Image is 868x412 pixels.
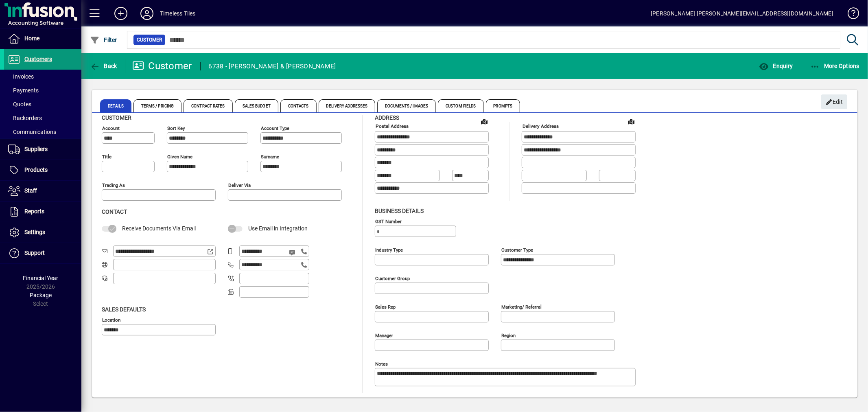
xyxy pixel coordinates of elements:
a: Communications [4,125,81,139]
mat-label: Trading as [102,182,125,188]
span: Home [24,35,39,42]
span: Customers [24,56,52,62]
span: Delivery Addresses [319,99,376,112]
button: Filter [88,33,119,47]
span: Settings [24,229,45,235]
span: Reports [24,208,44,215]
app-page-header-button: Back [81,59,126,73]
mat-label: Surname [261,154,279,160]
mat-label: Deliver via [228,182,251,188]
span: Staff [24,187,37,194]
mat-label: Given name [167,154,192,160]
span: Suppliers [24,146,48,152]
a: Settings [4,222,81,243]
button: Send SMS [283,243,303,262]
span: Use Email in Integration [248,225,308,232]
a: View on map [478,115,491,128]
mat-label: Notes [375,361,388,366]
a: Support [4,243,81,263]
span: Sales Budget [235,99,278,112]
a: Knowledge Base [842,2,858,28]
span: Backorders [8,115,42,121]
span: Receive Documents Via Email [122,225,196,232]
button: Profile [134,6,160,21]
span: Communications [8,129,56,135]
a: Products [4,160,81,180]
span: Financial Year [23,275,59,281]
span: Payments [8,87,39,94]
div: [PERSON_NAME] [PERSON_NAME][EMAIL_ADDRESS][DOMAIN_NAME] [651,7,833,20]
span: Contract Rates [184,99,232,112]
button: Enquiry [757,59,795,73]
mat-label: Customer group [375,275,410,281]
a: Reports [4,202,81,222]
mat-label: Customer type [501,247,533,252]
button: Add [108,6,134,21]
span: More Options [810,63,860,69]
button: Edit [821,94,847,109]
a: Backorders [4,111,81,125]
div: Customer [132,59,192,72]
span: Products [24,167,48,173]
mat-label: Sort key [167,125,185,131]
mat-label: Region [501,332,516,338]
span: Sales defaults [102,306,146,313]
mat-label: Manager [375,332,393,338]
span: Filter [90,37,117,43]
span: Details [100,99,131,112]
mat-label: Location [102,317,120,322]
a: Quotes [4,97,81,111]
div: Timeless Tiles [160,7,195,20]
a: Suppliers [4,139,81,160]
span: Edit [826,95,843,109]
a: Home [4,28,81,49]
span: Customer [102,114,131,121]
button: More Options [808,59,862,73]
a: View on map [625,115,638,128]
a: Payments [4,83,81,97]
mat-label: Account [102,125,120,131]
span: Back [90,63,117,69]
span: Address [375,114,399,121]
span: Invoices [8,73,34,80]
span: Package [30,292,52,298]
span: Support [24,250,45,256]
span: Quotes [8,101,31,107]
span: Customer [137,36,162,44]
span: Terms / Pricing [133,99,182,112]
div: 6738 - [PERSON_NAME] & [PERSON_NAME] [209,60,336,73]
mat-label: Industry type [375,247,403,252]
a: Invoices [4,70,81,83]
span: Custom Fields [438,99,483,112]
span: Enquiry [759,63,793,69]
span: Prompts [486,99,520,112]
span: Contacts [280,99,317,112]
mat-label: Marketing/ Referral [501,304,542,309]
mat-label: Sales rep [375,304,396,309]
mat-label: Title [102,154,112,160]
button: Back [88,59,119,73]
a: Staff [4,181,81,201]
span: Contact [102,208,127,215]
mat-label: GST Number [375,218,402,224]
mat-label: Account Type [261,125,289,131]
span: Documents / Images [377,99,436,112]
span: Business details [375,208,424,214]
